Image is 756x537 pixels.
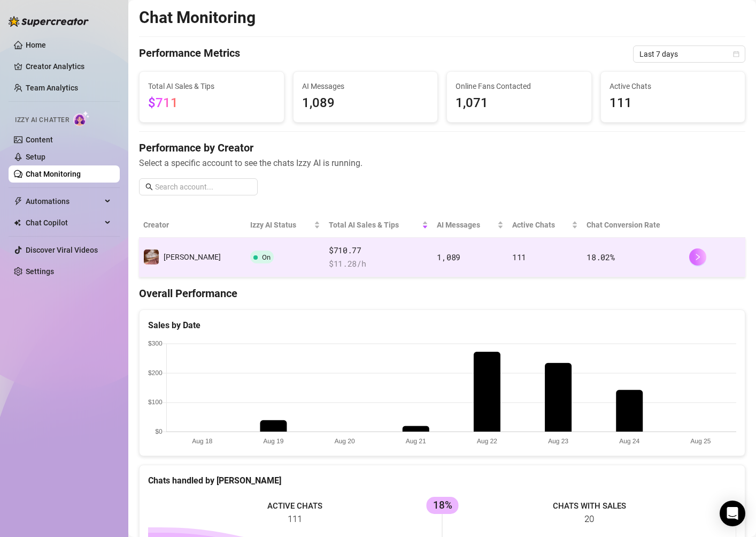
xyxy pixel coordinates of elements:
[26,153,45,161] a: Setup
[508,213,582,238] th: Active Chats
[148,474,736,487] div: Chats handled by [PERSON_NAME]
[14,219,21,226] img: Chat Copilot
[139,156,745,170] span: Select a specific account to see the chats Izzy AI is running.
[456,93,583,114] span: 1,071
[15,115,69,125] span: Izzy AI Chatter
[26,193,102,210] span: Automations
[26,267,54,276] a: Settings
[437,219,495,231] span: AI Messages
[148,319,736,332] div: Sales by Date
[329,244,429,257] span: $710.77
[145,183,153,191] span: search
[329,258,429,270] span: $ 11.28 /h
[144,249,159,264] img: Susanna
[164,253,221,261] span: [PERSON_NAME]
[26,41,46,49] a: Home
[246,213,325,238] th: Izzy AI Status
[148,80,275,92] span: Total AI Sales & Tips
[250,219,312,231] span: Izzy AI Status
[512,219,569,231] span: Active Chats
[733,51,739,57] span: calendar
[26,58,111,75] a: Creator Analytics
[148,95,178,110] span: $711
[139,46,240,63] h4: Performance Metrics
[512,252,526,262] span: 111
[325,213,433,238] th: Total AI Sales & Tips
[587,252,614,262] span: 18.02 %
[329,219,420,231] span: Total AI Sales & Tips
[610,80,737,92] span: Active Chats
[26,170,81,178] a: Chat Monitoring
[139,286,745,301] h4: Overall Performance
[437,252,460,262] span: 1,089
[456,80,583,92] span: Online Fans Contacted
[639,46,739,62] span: Last 7 days
[155,181,251,193] input: Search account...
[610,93,737,114] span: 111
[26,84,78,92] a: Team Analytics
[433,213,507,238] th: AI Messages
[720,501,745,526] div: Open Intercom Messenger
[302,80,429,92] span: AI Messages
[26,135,53,144] a: Content
[9,16,89,27] img: logo-BBDzfeDw.svg
[139,213,246,238] th: Creator
[262,253,271,261] span: On
[26,214,102,231] span: Chat Copilot
[694,253,701,261] span: right
[582,213,684,238] th: Chat Conversion Rate
[73,111,90,126] img: AI Chatter
[14,197,22,206] span: thunderbolt
[139,140,745,155] h4: Performance by Creator
[302,93,429,114] span: 1,089
[689,248,706,266] button: right
[139,7,256,28] h2: Chat Monitoring
[26,246,98,254] a: Discover Viral Videos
